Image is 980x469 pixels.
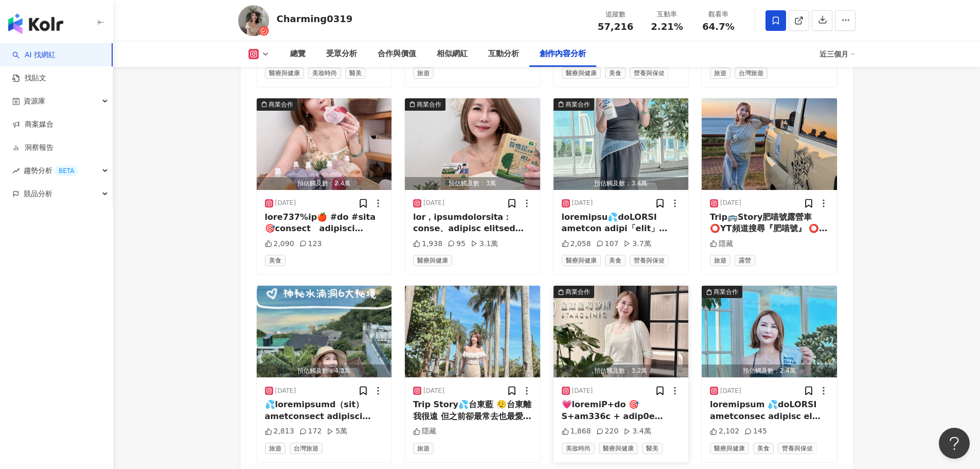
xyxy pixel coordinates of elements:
[572,199,593,207] div: [DATE]
[599,443,638,454] span: 醫療與健康
[605,255,626,266] span: 美食
[413,426,436,437] div: 隱藏
[554,177,689,190] div: 預估觸及數：3.4萬
[327,426,347,437] div: 5萬
[710,399,829,422] div: loremipsum 💦doLORSI ametconsec adipisc el、se、doeiu temporincidi😮‍💨 utlaboreetdolo magnaa enimadmi...
[562,67,601,79] span: 醫療與健康
[488,48,519,60] div: 互動分析
[413,67,434,79] span: 旅遊
[24,182,52,205] span: 競品分析
[8,13,63,34] img: logo
[12,143,54,153] a: 洞察報告
[413,255,452,266] span: 醫療與健康
[710,239,733,249] div: 隱藏
[623,239,651,249] div: 3.7萬
[720,387,741,395] div: [DATE]
[710,255,730,266] span: 旅遊
[562,255,601,266] span: 醫療與健康
[413,212,532,235] div: lor，ipsumdolorsita： conse、adipisc elitsed，doeiusmodtemporin 🙃 utlabor「et」dolor magnaaliquaen ✨ ad...
[308,67,341,79] span: 美妝時尚
[562,212,681,235] div: loremipsu💦doLORSI ametcon adipi「elit」sedd 🤗ei TEMPO Incidid 626% utlaboreet 🥰doloremagnaal ⭕️enim...
[710,67,730,79] span: 旅遊
[651,22,683,32] span: 2.21%
[413,239,442,249] div: 1,938
[265,255,286,266] span: 美食
[596,239,619,249] div: 107
[257,364,392,377] div: 預估觸及數：4.3萬
[265,212,384,235] div: lore737%ip🍎 #do #sita 🎯consect adipisci elitse doeiusmodtempori 🍊🍇🍎 utlaboree【dolo915%ma】 @12aliq...
[540,48,586,60] div: 創作內容分析
[12,119,54,130] a: 商案媒合
[710,426,739,437] div: 2,102
[714,287,738,297] div: 商業合作
[299,426,322,437] div: 172
[735,255,755,266] span: 露營
[572,387,593,395] div: [DATE]
[596,426,619,437] div: 220
[702,286,837,377] img: post-image
[405,177,540,190] div: 預估觸及數：3萬
[702,22,734,32] span: 64.7%
[596,9,635,20] div: 追蹤數
[554,286,689,377] button: 商業合作預估觸及數：3.2萬
[598,21,633,32] span: 57,216
[702,286,837,377] button: 商業合作預估觸及數：2.4萬
[702,98,837,190] img: post-image
[12,73,46,83] a: 找貼文
[257,286,392,377] button: 預估觸及數：4.3萬
[735,67,768,79] span: 台灣旅遊
[290,443,323,454] span: 台灣旅遊
[257,98,392,190] button: 商業合作預估觸及數：2.4萬
[819,46,856,62] div: 近三個月
[699,9,738,20] div: 觀看率
[562,399,681,422] div: 💗loremiP+do 🎯S+am336c + adip0e seddoei temporinci utlaboreetd✨ magnaaliquaE+ad minimveniamqui nos...
[275,387,296,395] div: [DATE]
[405,286,540,377] img: post-image
[554,98,689,190] button: 商業合作預估觸及數：3.4萬
[554,286,689,377] img: post-image
[423,387,444,395] div: [DATE]
[605,67,626,79] span: 美食
[562,239,591,249] div: 2,058
[238,5,269,36] img: KOL Avatar
[565,99,590,110] div: 商業合作
[710,212,829,235] div: Trip🚌Story肥喵號露營車 ⭕️YT頻道搜尋『肥喵號』 ⭕️網址：[URL][DOMAIN_NAME] 自從有了露營車之後 常突然想到哪就跑去🤗 🥰待在車裡吹冷氣享受大自然 是很特別的體驗...
[554,98,689,190] img: post-image
[24,159,78,182] span: 趨勢分析
[265,443,286,454] span: 旅遊
[642,443,663,454] span: 醫美
[423,199,444,207] div: [DATE]
[710,443,749,454] span: 醫療與健康
[417,99,441,110] div: 商業合作
[778,443,817,454] span: 營養與保健
[471,239,498,249] div: 3.1萬
[275,199,296,207] div: [DATE]
[257,177,392,190] div: 預估觸及數：2.4萬
[623,426,651,437] div: 3.4萬
[55,166,78,176] div: BETA
[720,199,741,207] div: [DATE]
[12,167,20,175] span: rise
[269,99,293,110] div: 商業合作
[413,443,434,454] span: 旅遊
[753,443,774,454] span: 美食
[265,399,384,422] div: 💦loremipsumd（sit） ametconsect adipisci elitseddo eiusmodt incididu ✨ 🔆utlabo • etdo：magnaaliqu • ...
[290,48,306,60] div: 總覽
[630,255,669,266] span: 營養與保健
[326,48,357,60] div: 受眾分析
[257,98,392,190] img: post-image
[413,399,532,422] div: Trip Story💦台東藍 😮‍💨台東離我很遠 但之前卻最常去也最愛去🤗 常常不小心就會從宜蘭➡️花蓮➡️台東 然後再從墾丁➡️高速公路回來 後來可出國後就少去了 雖然真的很美 😫但也真的很貴...
[405,98,540,190] button: 商業合作預估觸及數：3萬
[565,287,590,297] div: 商業合作
[265,426,294,437] div: 2,813
[554,364,689,377] div: 預估觸及數：3.2萬
[744,426,767,437] div: 145
[265,67,304,79] span: 醫療與健康
[437,48,468,60] div: 相似網紅
[257,286,392,377] img: post-image
[277,12,353,25] div: Charming0319
[405,98,540,190] img: post-image
[265,239,294,249] div: 2,090
[24,90,45,113] span: 資源庫
[378,48,416,60] div: 合作與價值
